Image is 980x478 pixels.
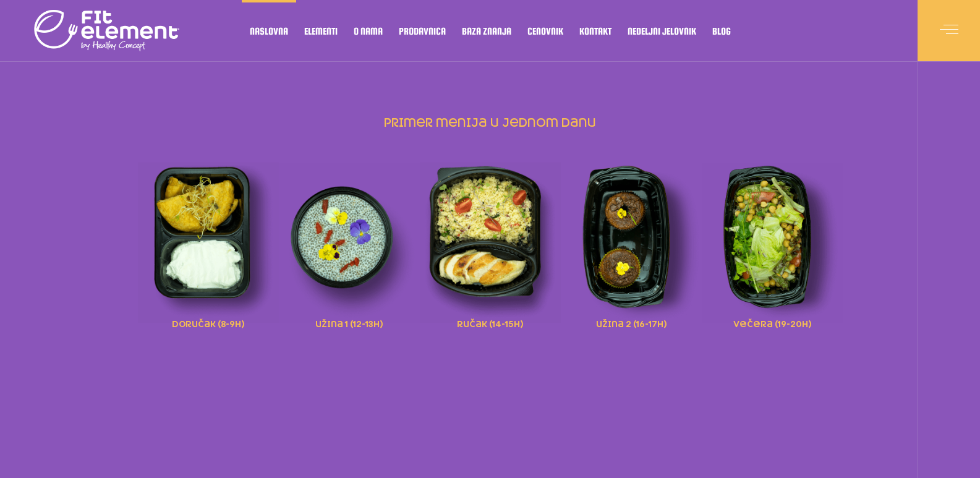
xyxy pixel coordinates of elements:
span: doručak (8-9h) [172,316,244,330]
span: O nama [354,28,383,34]
div: primer menija u jednom danu [138,146,843,350]
span: užina 1 (12-13h) [315,316,383,330]
span: užina 2 (16-17h) [596,316,667,330]
span: Nedeljni jelovnik [628,28,696,34]
span: Elementi [304,28,338,34]
span: večera (19-20h) [733,316,811,330]
span: Prodavnica [399,28,446,34]
span: Cenovnik [527,28,563,34]
span: Naslovna [250,28,288,34]
span: Baza znanja [462,28,511,34]
span: ručak (14-15h) [457,316,523,330]
span: Kontakt [579,28,611,34]
span: Blog [712,28,731,34]
img: logo light [34,6,179,56]
a: primer menija u jednom danu [382,117,598,130]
